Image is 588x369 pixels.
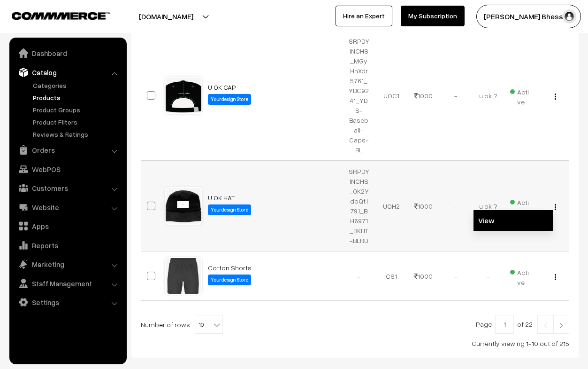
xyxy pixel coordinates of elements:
td: UOC1 [375,31,407,161]
span: Active [510,195,531,217]
a: Hire an Expert [336,6,392,26]
td: 1000 [407,31,440,161]
label: Yourdesign Store [208,204,251,215]
a: Reviews & Ratings [31,129,123,139]
a: Website [12,199,123,216]
label: Yourdesign Store [208,94,251,105]
td: SRPDYINCHS_0K2YdoQt1791_BH6971_BKHT-BLRD [343,161,375,251]
a: U OK HAT [208,194,235,202]
a: View [473,210,553,231]
td: 1000 [407,251,440,301]
a: Products [31,93,123,102]
span: Active [510,85,531,107]
a: Orders [12,141,123,158]
button: [DOMAIN_NAME] [106,5,226,28]
div: Currently viewing 1-10 out of 215 [141,338,569,348]
td: CS1 [375,251,407,301]
td: - [472,251,504,301]
img: Left [541,322,550,328]
td: - [343,251,375,301]
a: Dashboard [12,45,123,62]
img: Menu [555,94,556,100]
a: My Subscription [401,6,465,26]
a: U OK CAP [208,83,236,91]
td: u ok ? [472,161,504,251]
a: Customers [12,180,123,196]
a: Catalog [12,64,123,81]
a: Product Filters [31,117,123,127]
a: Staff Management [12,275,123,292]
a: Marketing [12,256,123,273]
td: UOH2 [375,161,407,251]
img: user [562,9,576,24]
td: - [440,251,472,301]
a: COMMMERCE [12,9,94,21]
img: Menu [555,274,556,280]
td: - [440,31,472,161]
td: 1000 [407,161,440,251]
span: Active [510,265,531,287]
a: WebPOS [12,161,123,178]
span: Number of rows [141,320,190,330]
img: COMMMERCE [12,12,110,19]
img: Right [557,322,565,328]
a: Cotton Shorts [208,264,252,272]
span: 10 [195,315,223,334]
td: - [440,161,472,251]
label: Yourdesign Store [208,275,251,285]
a: Settings [12,294,123,311]
td: SRPDYINCHS_MGyHnXdr5761_YBC9241_YDS-Baseball-Caps-BL [343,31,375,161]
a: Categories [31,80,123,90]
a: Product Groups [31,105,123,115]
span: 10 [195,315,222,334]
a: Apps [12,218,123,235]
td: u ok ? [472,31,504,161]
img: Menu [555,204,556,210]
a: Reports [12,237,123,254]
button: [PERSON_NAME] Bhesani… [476,5,581,28]
span: Page [476,320,492,328]
span: of 22 [517,320,533,328]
